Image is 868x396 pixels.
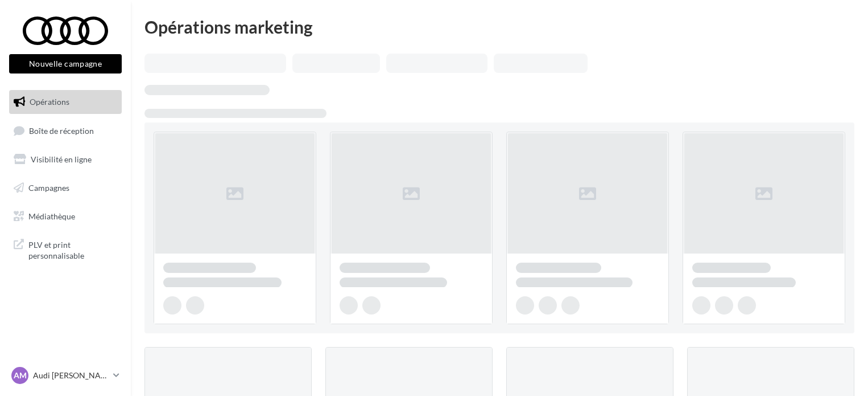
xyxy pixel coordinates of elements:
a: Boîte de réception [7,119,124,143]
span: PLV et print personnalisable [28,237,117,262]
span: Médiathèque [28,211,75,221]
a: PLV et print personnalisable [7,232,124,266]
span: Opérations [30,97,69,107]
a: Médiathèque [7,205,124,228]
button: Nouvelle campagne [9,54,122,74]
div: Opérations marketing [144,18,854,35]
span: Campagnes [28,183,69,193]
a: Opérations [7,90,124,114]
span: Visibilité en ligne [31,154,92,164]
a: Campagnes [7,176,124,200]
p: Audi [PERSON_NAME] [33,370,109,381]
span: AM [14,370,27,381]
span: Boîte de réception [29,125,94,135]
a: Visibilité en ligne [7,148,124,172]
a: AM Audi [PERSON_NAME] [9,365,122,386]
